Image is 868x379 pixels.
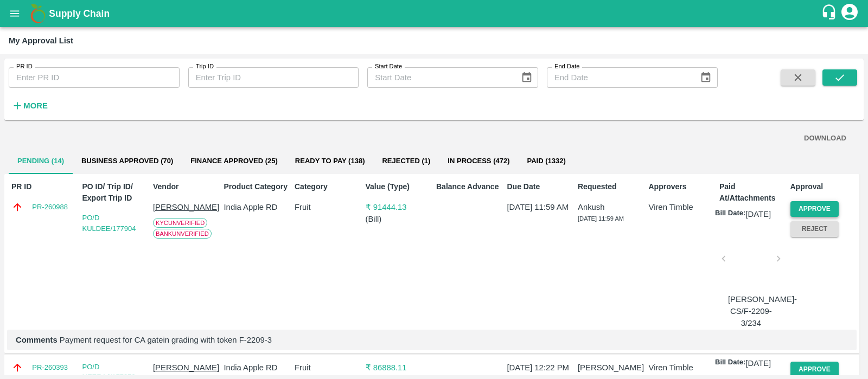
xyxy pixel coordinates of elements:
button: Approve [790,201,839,217]
p: India Apple RD [224,201,290,213]
p: [PERSON_NAME] [153,201,219,213]
button: Business Approved (70) [73,148,182,174]
button: More [9,97,50,115]
button: DOWNLOAD [800,129,851,148]
p: Approvers [649,181,715,192]
button: Paid (1332) [519,148,575,174]
p: Bill Date: [715,208,745,220]
p: [PERSON_NAME] [578,362,644,374]
a: PR-260393 [32,362,68,373]
p: Requested [578,181,644,192]
strong: More [23,101,48,110]
p: PO ID/ Trip ID/ Export Trip ID [82,181,149,204]
b: Supply Chain [49,8,110,19]
b: Comments [16,336,58,344]
p: Product Category [224,181,290,192]
p: ( Bill ) [366,213,432,225]
p: Viren Timble [649,201,715,213]
a: PO/D KULDEE/177904 [82,214,136,233]
p: Category [295,181,361,192]
p: Value (Type) [366,181,432,192]
p: [DATE] [745,208,771,220]
p: [DATE] [745,357,771,369]
label: Trip ID [196,62,214,71]
label: PR ID [16,62,33,71]
p: Approval [790,181,857,192]
span: KYC Unverified [153,218,207,228]
button: open drawer [2,1,27,26]
p: [DATE] 11:59 AM [507,201,573,213]
p: Fruit [295,201,361,213]
input: Enter PR ID [9,67,180,88]
input: Enter Trip ID [188,67,359,88]
label: Start Date [375,62,402,71]
a: Supply Chain [49,6,821,21]
div: My Approval List [9,34,73,48]
button: Ready To Pay (138) [286,148,374,174]
button: In Process (472) [439,148,518,174]
button: Choose date [695,67,716,88]
p: Ankush [578,201,644,213]
input: End Date [547,67,691,88]
p: ₹ 86888.11 [366,362,432,374]
a: PR-260988 [32,202,68,213]
img: logo [27,3,49,24]
p: Paid At/Attachments [719,181,786,204]
p: PR ID [11,181,78,192]
label: End Date [554,62,579,71]
div: account of current user [840,2,859,25]
button: Rejected (1) [373,148,439,174]
button: Choose date [516,67,537,88]
p: Payment request for CA gatein grading with token F-2209-3 [16,334,848,346]
p: Fruit [295,362,361,374]
button: Finance Approved (25) [182,148,286,174]
button: Pending (14) [9,148,73,174]
p: Due Date [507,181,573,192]
p: Vendor [153,181,219,192]
p: Viren Timble [649,362,715,374]
p: [PERSON_NAME]-CS/F-2209-3/234 [728,293,774,330]
p: Bill Date: [715,357,745,369]
div: customer-support [821,4,840,23]
p: [DATE] 12:22 PM [507,362,573,374]
button: Approve [790,362,839,377]
span: [DATE] 11:59 AM [578,215,624,222]
span: Bank Unverified [153,229,212,239]
input: Start Date [367,67,512,88]
p: ₹ 91444.13 [366,201,432,213]
p: Balance Advance [436,181,502,192]
p: India Apple RD [224,362,290,374]
button: Reject [790,221,839,237]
